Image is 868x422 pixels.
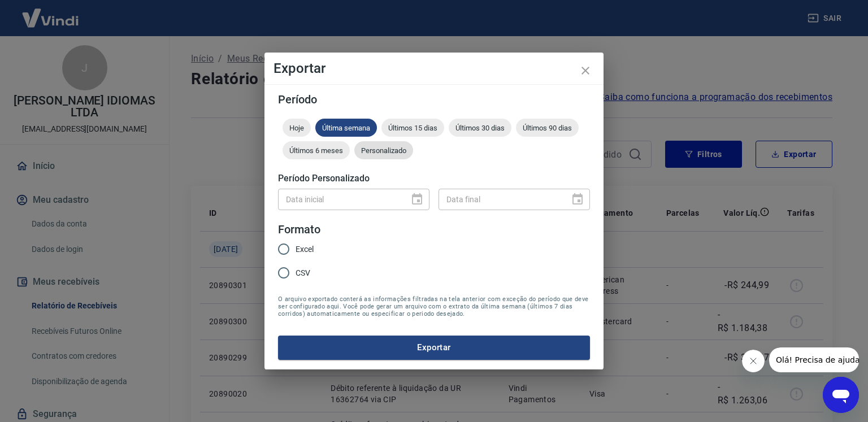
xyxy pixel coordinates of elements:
[296,243,314,255] span: Excel
[381,119,444,137] div: Últimos 15 dias
[769,347,859,372] iframe: Mensagem da empresa
[315,119,377,137] div: Última semana
[278,173,590,184] h5: Período Personalizado
[572,57,599,84] button: close
[283,124,311,132] span: Hoje
[283,141,350,159] div: Últimos 6 meses
[7,8,95,17] span: Olá! Precisa de ajuda?
[449,119,511,137] div: Últimos 30 dias
[354,146,413,155] span: Personalizado
[381,124,444,132] span: Últimos 15 dias
[449,124,511,132] span: Últimos 30 dias
[278,295,590,317] span: O arquivo exportado conterá as informações filtradas na tela anterior com exceção do período que ...
[823,377,859,413] iframe: Botão para abrir a janela de mensagens
[516,124,579,132] span: Últimos 90 dias
[315,124,377,132] span: Última semana
[283,146,350,155] span: Últimos 6 meses
[742,350,765,372] iframe: Fechar mensagem
[278,189,401,210] input: DD/MM/YYYY
[516,119,579,137] div: Últimos 90 dias
[278,221,320,238] legend: Formato
[278,94,590,105] h5: Período
[278,336,590,359] button: Exportar
[274,62,594,75] h4: Exportar
[439,189,562,210] input: DD/MM/YYYY
[296,267,310,279] span: CSV
[354,141,413,159] div: Personalizado
[283,119,311,137] div: Hoje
